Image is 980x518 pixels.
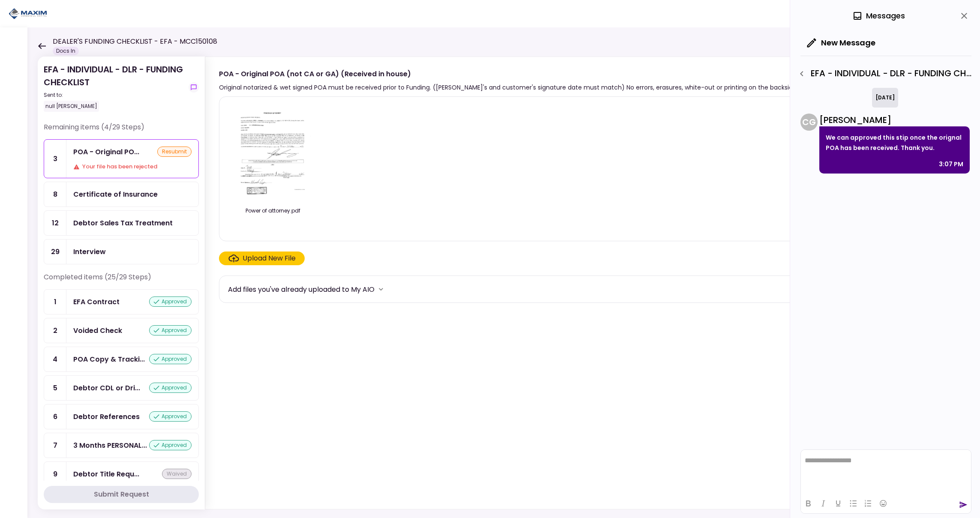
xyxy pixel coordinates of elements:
div: Upload New File [243,253,296,263]
div: null [PERSON_NAME] [44,101,99,112]
img: Partner icon [9,7,47,20]
a: 12Debtor Sales Tax Treatment [44,210,199,236]
div: 12 [44,211,66,235]
button: more [375,283,387,296]
div: 8 [44,182,66,207]
button: send [959,500,968,509]
div: 3 Months PERSONAL Bank Statements [73,440,147,451]
div: Debtor Sales Tax Treatment [73,218,173,228]
div: 3:07 PM [939,159,963,169]
div: 5 [44,376,66,400]
button: Bullet list [846,497,860,509]
a: 5Debtor CDL or Driver Licenseapproved [44,375,199,401]
div: POA - Original POA (not CA or GA) (Received in house)Original notarized & wet signed POA must be ... [205,57,963,509]
button: Italic [816,497,830,509]
a: 8Certificate of Insurance [44,182,199,207]
div: Debtor References [73,411,140,422]
div: 2 [44,318,66,343]
div: POA - Original POA (not CA or GA) (Received in house) [219,69,852,79]
a: 3POA - Original POA (not CA or GA) (Received in house)resubmitYour file has been rejected [44,139,199,178]
div: Debtor CDL or Driver License [73,383,140,393]
a: 9Debtor Title Requirements - Other Requirementswaived [44,461,199,487]
span: Click here to upload the required document [219,252,305,265]
button: close [957,9,971,23]
div: Submit Request [94,489,149,500]
div: Remaining items (4/29 Steps) [44,122,199,139]
div: approved [149,296,192,307]
div: approved [149,383,192,393]
div: [DATE] [872,88,898,108]
div: Debtor Title Requirements - Other Requirements [73,469,139,479]
a: 2Voided Checkapproved [44,318,199,343]
div: Power of attorney.pdf [228,207,318,215]
button: Numbered list [861,497,875,509]
div: [PERSON_NAME] [819,114,970,126]
div: 7 [44,433,66,458]
button: Bold [801,497,815,509]
div: Interview [73,246,106,257]
div: approved [149,325,192,335]
div: approved [149,411,192,422]
div: waived [162,469,192,479]
div: Docs In [53,47,79,55]
button: New Message [800,32,882,54]
div: POA - Original POA (not CA or GA) (Received in house) [73,147,139,157]
div: C G [800,114,818,131]
div: Voided Check [73,325,122,336]
a: 4POA Copy & Tracking Receiptapproved [44,347,199,372]
div: Sent to: [44,91,185,99]
div: EFA Contract [73,296,120,307]
div: POA Copy & Tracking Receipt [73,354,145,365]
div: approved [149,440,192,450]
div: 4 [44,347,66,371]
div: Messages [852,9,905,22]
button: Underline [831,497,845,509]
iframe: Rich Text Area [801,450,971,493]
div: Certificate of Insurance [73,189,158,200]
div: approved [149,354,192,364]
div: 3 [44,140,66,178]
div: Completed items (25/29 Steps) [44,272,199,289]
div: resubmit [157,147,192,157]
div: EFA - INDIVIDUAL - DLR - FUNDING CHECKLIST - POA - Original POA (not CA or GA) (Received in house) [794,66,971,81]
a: 73 Months PERSONAL Bank Statementsapproved [44,433,199,458]
div: 1 [44,290,66,314]
div: Your file has been rejected [73,162,192,171]
div: 6 [44,404,66,429]
a: 1EFA Contractapproved [44,289,199,314]
p: We can approved this stip once the orignal POA has been received. Thank you. [826,132,963,153]
h1: DEALER'S FUNDING CHECKLIST - EFA - MCC150108 [53,36,217,47]
button: show-messages [189,82,199,93]
div: 9 [44,462,66,486]
button: Submit Request [44,486,199,503]
div: Add files you've already uploaded to My AIO [228,284,375,295]
a: 29Interview [44,239,199,264]
button: Emojis [876,497,890,509]
div: 29 [44,240,66,264]
div: Original notarized & wet signed POA must be received prior to Funding. ([PERSON_NAME]'s and custo... [219,82,852,93]
a: 6Debtor Referencesapproved [44,404,199,429]
div: EFA - INDIVIDUAL - DLR - FUNDING CHECKLIST [44,63,185,112]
